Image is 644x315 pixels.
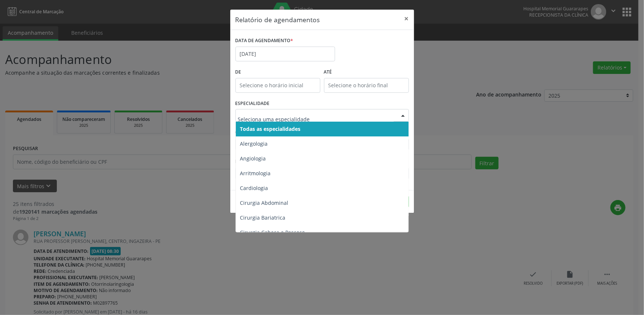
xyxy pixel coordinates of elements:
[235,67,320,78] label: De
[324,67,409,78] label: ATÉ
[324,78,409,93] input: Selecione o horário final
[238,112,394,126] input: Seleciona uma especialidade
[240,229,305,236] span: Cirurgia Cabeça e Pescoço
[240,184,268,192] span: Cardiologia
[240,125,301,132] span: Todas as especialidades
[240,140,268,147] span: Alergologia
[235,15,320,24] h5: Relatório de agendamentos
[235,98,270,109] label: ESPECIALIDADE
[235,35,293,47] label: DATA DE AGENDAMENTO
[235,47,335,61] input: Selecione uma data ou intervalo
[240,170,271,177] span: Arritmologia
[240,155,266,162] span: Angiologia
[235,78,320,93] input: Selecione o horário inicial
[240,214,286,221] span: Cirurgia Bariatrica
[240,199,289,206] span: Cirurgia Abdominal
[399,10,414,28] button: Close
